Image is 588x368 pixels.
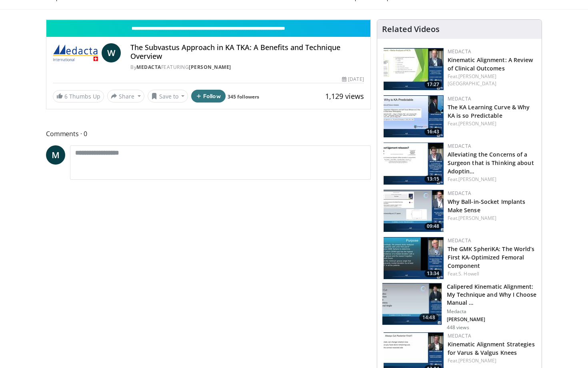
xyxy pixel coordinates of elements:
[447,324,469,331] p: 448 views
[448,215,535,222] div: Feat.
[458,215,496,221] a: [PERSON_NAME]
[424,270,442,277] span: 13:34
[64,93,68,100] span: 6
[191,90,226,103] button: Follow
[342,76,364,83] div: [DATE]
[448,245,535,269] a: The GMK SpheriKA: The World’s First KA-Optimized Femoral Component
[448,56,533,72] a: Kinematic Alignment: A Review of Clinical Outcomes
[458,357,496,364] a: [PERSON_NAME]
[424,223,442,230] span: 09:48
[136,64,161,70] a: Medacta
[447,316,537,323] p: [PERSON_NAME]
[458,270,479,277] a: S. Howell
[382,24,440,34] h4: Related Videos
[382,283,537,331] a: 14:48 Calipered Kinematic Alignment: My Technique and Why I Choose Manual … Medacta [PERSON_NAME]...
[448,340,535,356] a: Kinematic Alignment Strategies for Varus & Valgus Knees
[448,103,530,119] a: The KA Learning Curve & Why KA is so Predictable
[424,175,442,183] span: 13:15
[384,48,444,90] img: cd68def9-ef7a-493f-85f7-b116e0fd37a5.150x105_q85_crop-smart_upscale.jpg
[228,93,259,100] a: 345 followers
[102,43,121,62] a: W
[448,143,471,149] a: Medacta
[384,95,444,137] a: 16:43
[53,90,104,103] a: 6 Thumbs Up
[448,198,526,214] a: Why Ball-in-Socket Implants Make Sense
[384,48,444,90] a: 17:27
[458,120,496,127] a: [PERSON_NAME]
[107,90,144,103] button: Share
[384,190,444,232] a: 09:48
[384,237,444,279] a: 13:34
[458,176,496,183] a: [PERSON_NAME]
[447,308,537,315] p: Medacta
[46,129,371,139] span: Comments 0
[53,43,98,62] img: Medacta
[384,95,444,137] img: d827efd9-1844-4c59-8474-65dd74a4c96a.150x105_q85_crop-smart_upscale.jpg
[384,143,444,185] img: b2f17add-2104-4bff-b25c-b2314c3df6e0.150x105_q85_crop-smart_upscale.jpg
[447,283,537,307] h3: Calipered Kinematic Alignment: My Technique and Why I Choose Manual …
[448,176,535,183] div: Feat.
[448,151,534,175] a: Alleviating the Concerns of a Surgeon that is Thinking about Adoptin…
[424,128,442,135] span: 16:43
[448,73,535,87] div: Feat.
[419,314,438,322] span: 14:48
[448,332,471,339] a: Medacta
[448,48,471,55] a: Medacta
[189,64,231,70] a: [PERSON_NAME]
[448,357,535,364] div: Feat.
[384,237,444,279] img: 5ec45952-b67b-4f81-a077-f2d9ed9c16d2.150x105_q85_crop-smart_upscale.jpg
[46,145,65,165] a: M
[448,237,471,244] a: Medacta
[382,283,442,325] img: 82c7db70-006d-4f71-a0e1-01ed03def0d3.150x105_q85_crop-smart_upscale.jpg
[325,91,364,101] span: 1,129 views
[448,270,535,278] div: Feat.
[384,143,444,185] a: 13:15
[148,90,188,103] button: Save to
[448,73,497,87] a: [PERSON_NAME][GEOGRAPHIC_DATA]
[130,64,364,71] div: By FEATURING
[46,20,370,20] video-js: Video Player
[424,81,442,88] span: 17:27
[130,43,364,60] h4: The Subvastus Approach in KA TKA: A Benefits and Technique Overview
[384,190,444,232] img: ef0e92cd-e99f-426f-a4dd-1e526a73f7c0.150x105_q85_crop-smart_upscale.jpg
[448,95,471,102] a: Medacta
[448,120,535,127] div: Feat.
[448,190,471,197] a: Medacta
